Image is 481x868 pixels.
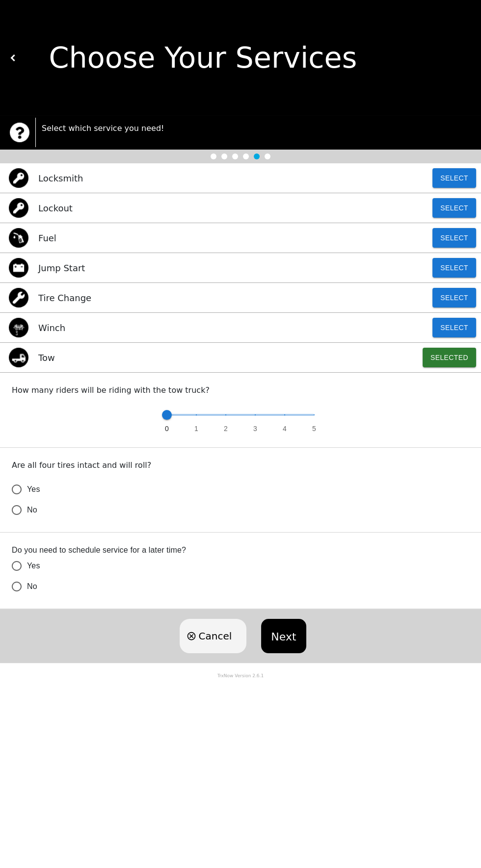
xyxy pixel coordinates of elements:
p: How many riders will be riding with the tow truck? [12,384,469,396]
p: Tow [38,351,55,364]
p: Lockout [38,202,73,215]
p: Winch [38,321,65,334]
label: Do you need to schedule service for a later time? [12,544,469,556]
button: Select [432,198,476,218]
button: Select [432,168,476,188]
span: 4 [283,424,287,434]
button: Select [432,318,476,337]
span: No [27,581,37,592]
img: tow icon [9,348,28,367]
p: Fuel [38,231,56,245]
span: 1 [194,424,198,434]
span: 5 [312,424,316,434]
img: winch icon [9,318,28,337]
img: lockout icon [9,198,28,218]
p: Tire Change [38,291,91,305]
button: Next [261,619,306,653]
button: Cancel [180,619,246,653]
button: Select [432,228,476,248]
span: Yes [27,484,40,495]
img: flat tire icon [9,288,28,307]
button: Select [432,288,476,307]
span: 2 [224,424,228,434]
div: Choose Your Services [17,36,472,79]
button: Select [432,258,476,278]
span: No [27,504,37,516]
span: 0 [165,424,169,434]
img: gas icon [9,228,28,248]
span: 3 [253,424,257,434]
img: trx now logo [10,123,29,142]
p: Are all four tires intact and will roll? [12,460,469,471]
img: jump start icon [9,258,28,278]
button: Selected [423,348,476,367]
img: white carat left [10,54,17,61]
img: locksmith icon [9,168,28,188]
p: Locksmith [38,172,83,185]
p: Jump Start [38,261,85,275]
span: Yes [27,560,40,572]
p: Select which service you need! [42,123,471,134]
span: Cancel [198,629,232,643]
